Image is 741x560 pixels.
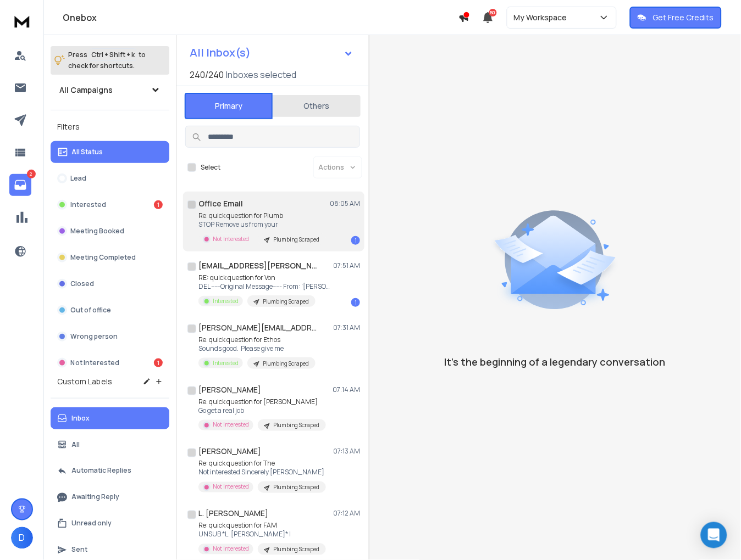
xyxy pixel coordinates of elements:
[514,12,572,23] p: My Workspace
[11,11,33,31] img: logo
[630,7,722,29] button: Get Free Credits
[9,174,31,196] a: 2
[11,527,33,549] button: D
[489,9,497,16] span: 50
[653,12,714,23] p: Get Free Credits
[63,11,458,24] h1: Onebox
[27,170,36,178] p: 2
[701,522,727,548] div: Open Intercom Messenger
